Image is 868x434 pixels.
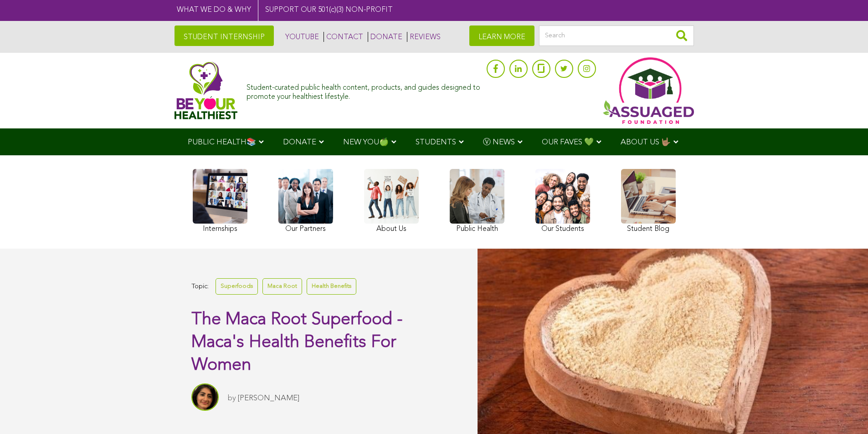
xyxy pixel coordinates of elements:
span: STUDENTS [416,138,456,146]
span: Ⓥ NEWS [483,138,515,146]
input: Search [539,26,694,46]
img: glassdoor [538,64,544,73]
span: DONATE [283,138,316,146]
a: Health Benefits [307,278,356,294]
span: PUBLIC HEALTH📚 [188,138,256,146]
img: Assuaged App [603,57,694,124]
a: Maca Root [262,278,302,294]
span: by [228,394,236,402]
span: ABOUT US 🤟🏽 [621,138,671,146]
a: DONATE [368,32,402,42]
a: YOUTUBE [283,32,319,42]
a: Superfoods [216,278,258,294]
img: Sitara Darvish [191,383,219,411]
a: STUDENT INTERNSHIP [175,26,274,46]
span: Topic: [191,281,209,293]
span: NEW YOU🍏 [343,138,389,146]
span: The Maca Root Superfood - Maca's Health Benefits For Women [191,311,403,374]
a: REVIEWS [407,32,441,42]
div: Student-curated public health content, products, and guides designed to promote your healthiest l... [247,79,482,101]
span: OUR FAVES 💚 [542,138,594,146]
a: CONTACT [324,32,363,42]
a: [PERSON_NAME] [238,394,299,402]
div: Navigation Menu [175,128,694,155]
iframe: Chat Widget [822,390,868,434]
img: Assuaged [175,61,238,119]
a: LEARN MORE [469,26,534,46]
